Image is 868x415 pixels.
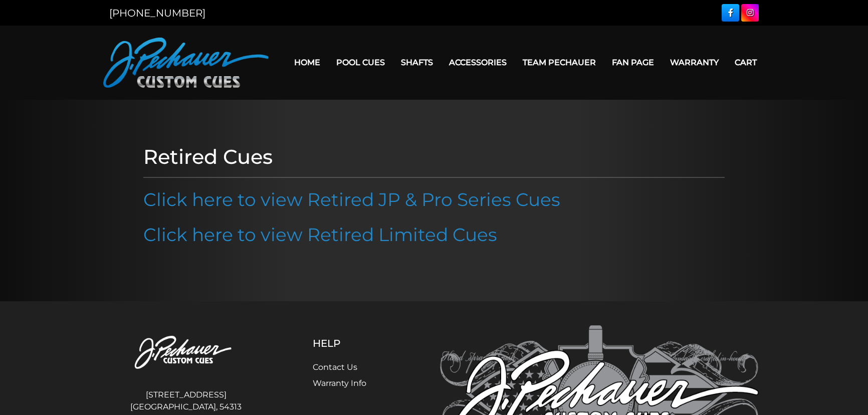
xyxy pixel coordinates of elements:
[103,38,269,88] img: Pechauer Custom Cues
[109,325,263,381] img: Pechauer Custom Cues
[515,50,604,75] a: Team Pechauer
[109,7,205,19] a: [PHONE_NUMBER]
[313,378,366,388] a: Warranty Info
[662,50,727,75] a: Warranty
[441,50,515,75] a: Accessories
[393,50,441,75] a: Shafts
[143,188,560,211] a: Click here to view Retired JP & Pro Series Cues
[328,50,393,75] a: Pool Cues
[313,337,390,349] h5: Help
[604,50,662,75] a: Fan Page
[143,224,497,246] a: Click here to view Retired Limited Cues
[727,50,765,75] a: Cart
[313,362,357,372] a: Contact Us
[143,145,725,169] h1: Retired Cues
[286,50,328,75] a: Home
